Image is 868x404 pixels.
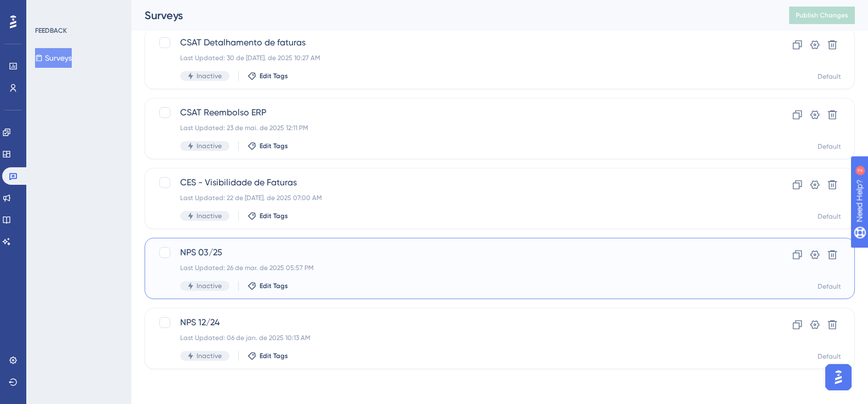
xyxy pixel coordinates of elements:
[180,124,732,132] div: Last Updated: 23 de mai. de 2025 12:11 PM
[248,142,288,150] button: Edit Tags
[260,282,288,290] span: Edit Tags
[818,142,841,151] div: Default
[180,246,732,259] span: NPS 03/25
[197,282,222,290] span: Inactive
[260,352,288,360] span: Edit Tags
[818,72,841,81] div: Default
[180,316,732,329] span: NPS 12/24
[796,11,848,20] span: Publish Changes
[197,72,222,80] span: Inactive
[818,352,841,361] div: Default
[818,212,841,221] div: Default
[180,176,732,189] span: CES - Visibilidade de Faturas
[248,282,288,290] button: Edit Tags
[180,36,732,49] span: CSAT Detalhamento de faturas
[248,352,288,360] button: Edit Tags
[822,361,855,394] iframe: UserGuiding AI Assistant Launcher
[818,282,841,291] div: Default
[197,352,222,360] span: Inactive
[260,212,288,220] span: Edit Tags
[35,26,67,35] div: FEEDBACK
[145,8,762,23] div: Surveys
[26,3,68,16] span: Need Help?
[197,212,222,220] span: Inactive
[180,106,732,119] span: CSAT Reembolso ERP
[180,264,732,272] div: Last Updated: 26 de mar. de 2025 05:57 PM
[789,7,855,24] button: Publish Changes
[260,72,288,80] span: Edit Tags
[248,212,288,220] button: Edit Tags
[180,54,732,62] div: Last Updated: 30 de [DATE]. de 2025 10:27 AM
[180,194,732,202] div: Last Updated: 22 de [DATE]. de 2025 07:00 AM
[248,72,288,80] button: Edit Tags
[180,333,732,342] div: Last Updated: 06 de jan. de 2025 10:13 AM
[197,142,222,150] span: Inactive
[35,48,72,68] button: Surveys
[260,142,288,150] span: Edit Tags
[76,5,79,14] div: 2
